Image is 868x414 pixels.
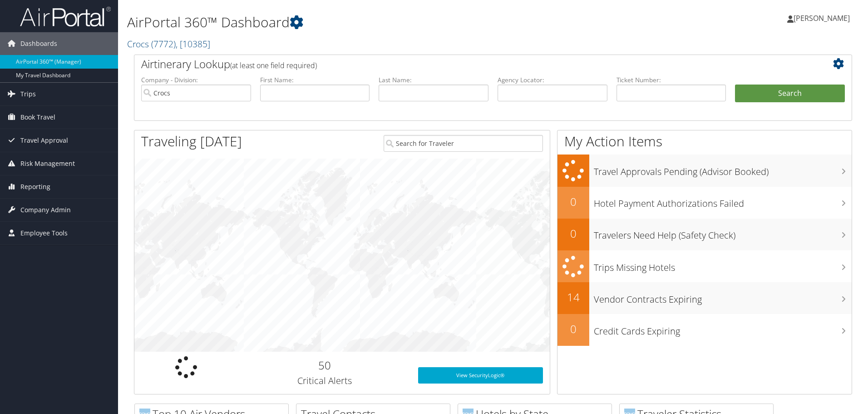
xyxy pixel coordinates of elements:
[141,75,251,85] label: Company - Division:
[616,75,726,85] label: Ticket Number:
[245,358,404,373] h2: 50
[151,38,176,50] span: ( 7772 )
[20,83,36,105] span: Trips
[557,289,589,305] h2: 14
[794,13,850,23] span: [PERSON_NAME]
[557,187,852,219] a: 0Hotel Payment Authorizations Failed
[141,132,242,151] h1: Traveling [DATE]
[594,193,852,210] h3: Hotel Payment Authorizations Failed
[20,222,68,244] span: Employee Tools
[20,6,111,27] img: airportal-logo.png
[557,155,852,187] a: Travel Approvals Pending (Advisor Booked)
[787,5,859,32] a: [PERSON_NAME]
[245,374,404,387] h3: Critical Alerts
[20,199,71,221] span: Company Admin
[594,257,852,274] h3: Trips Missing Hotels
[20,32,57,55] span: Dashboards
[594,161,852,178] h3: Travel Approvals Pending (Advisor Booked)
[557,321,589,337] h2: 0
[735,85,845,103] button: Search
[141,56,785,72] h2: Airtinerary Lookup
[498,75,607,85] label: Agency Locator:
[176,38,210,50] span: , [ 10385 ]
[557,219,852,250] a: 0Travelers Need Help (Safety Check)
[594,289,852,306] h3: Vendor Contracts Expiring
[594,224,852,242] h3: Travelers Need Help (Safety Check)
[20,152,75,175] span: Risk Management
[557,282,852,314] a: 14Vendor Contracts Expiring
[557,194,589,209] h2: 0
[384,135,543,152] input: Search for Traveler
[557,226,589,241] h2: 0
[379,75,488,85] label: Last Name:
[127,38,210,50] a: Crocs
[418,367,543,384] a: View SecurityLogic®
[20,129,68,152] span: Travel Approval
[20,175,50,198] span: Reporting
[557,314,852,346] a: 0Credit Cards Expiring
[127,13,615,32] h1: AirPortal 360™ Dashboard
[557,250,852,283] a: Trips Missing Hotels
[20,106,55,129] span: Book Travel
[230,60,317,70] span: (at least one field required)
[557,132,852,151] h1: My Action Items
[594,320,852,338] h3: Credit Cards Expiring
[260,75,370,85] label: First Name:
